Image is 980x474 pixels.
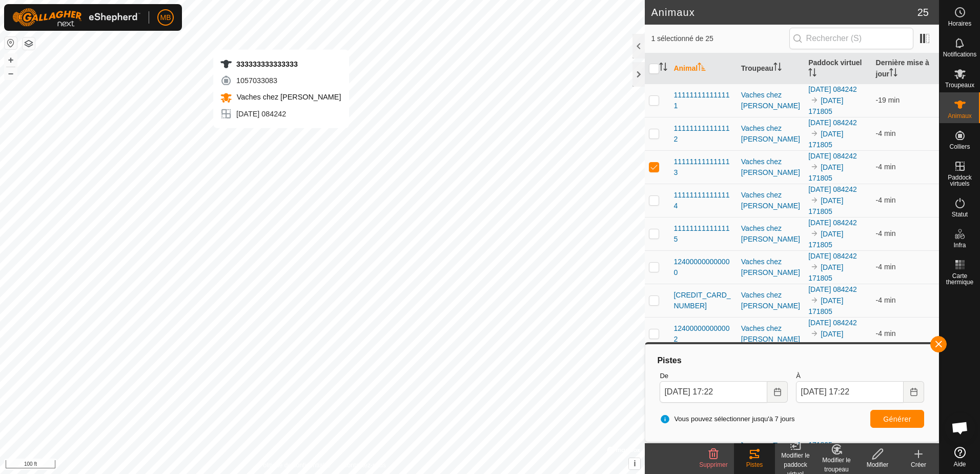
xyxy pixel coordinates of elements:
[767,381,788,403] button: Choose Date
[942,273,977,285] span: Carte thermique
[737,53,804,84] th: Troupeau
[741,90,800,111] div: Vaches chez [PERSON_NAME]
[23,37,35,50] button: Couches de carte
[808,319,857,327] a: [DATE] 084242
[876,229,896,238] span: 13 oct. 2025, 17 h 18
[741,156,800,178] div: Vaches chez [PERSON_NAME]
[789,28,913,49] input: Rechercher (S)
[872,53,939,84] th: Dernière mise à jour
[804,53,871,84] th: Paddock virtuel
[5,37,17,49] button: Réinitialiser la carte
[741,290,800,311] div: Vaches chez [PERSON_NAME]
[943,51,976,57] span: Notifications
[808,118,857,127] a: [DATE] 084242
[876,96,900,104] span: 13 oct. 2025, 17 h 03
[876,296,896,304] span: 13 oct. 2025, 17 h 18
[883,415,911,423] span: Générer
[870,410,924,428] button: Générer
[808,196,843,215] a: [DATE] 171805
[673,323,732,345] span: 124000000000002
[669,53,737,84] th: Animal
[952,211,968,218] span: Statut
[651,6,917,18] h2: Animaux
[808,70,816,78] p-sorticon: Activer pour trier
[898,460,939,469] div: Créer
[945,82,974,88] span: Troupeaux
[234,93,341,101] span: Vaches chez [PERSON_NAME]
[810,263,819,271] img: à
[808,85,857,93] a: [DATE] 084242
[741,123,800,145] div: Vaches chez [PERSON_NAME]
[673,123,732,145] span: 111111111111112
[660,371,788,381] label: De
[659,64,667,72] p-sorticon: Activer pour trier
[796,371,924,381] label: À
[810,329,819,338] img: à
[816,456,857,474] div: Modifier le troupeau
[808,330,843,349] a: [DATE] 171805
[876,263,896,271] span: 13 oct. 2025, 17 h 18
[808,152,857,160] a: [DATE] 084242
[741,256,800,278] div: Vaches chez [PERSON_NAME]
[948,113,972,119] span: Animaux
[808,297,843,315] a: [DATE] 171805
[942,174,977,187] span: Paddock virtuels
[660,414,794,424] span: Vous pouvez sélectionner jusqu'à 7 jours
[160,12,171,23] span: MB
[699,461,727,468] span: Supprimer
[220,108,341,120] div: [DATE] 084242
[948,21,971,27] span: Horaires
[808,263,843,282] a: [DATE] 171805
[808,252,857,260] a: [DATE] 084242
[673,256,732,278] span: 124000000000000
[876,329,896,338] span: 13 oct. 2025, 17 h 18
[949,144,970,150] span: Colliers
[940,443,980,471] a: Aide
[808,185,857,193] a: [DATE] 084242
[220,74,341,87] div: 1057033083
[810,129,819,137] img: à
[656,354,928,367] div: Pistes
[673,223,732,245] span: 111111111111115
[904,381,924,403] button: Choose Date
[651,33,789,44] span: 1 sélectionné de 25
[220,58,341,70] div: 333333333333333
[876,196,896,204] span: 13 oct. 2025, 17 h 18
[810,196,819,204] img: à
[5,67,17,80] button: –
[889,70,897,78] p-sorticon: Activer pour trier
[953,461,966,467] span: Aide
[5,54,17,66] button: +
[673,190,732,211] span: 111111111111114
[673,156,732,178] span: 111111111111113
[953,242,966,248] span: Infra
[857,460,898,469] div: Modifier
[917,5,929,20] span: 25
[259,461,330,470] a: Politique de confidentialité
[741,190,800,211] div: Vaches chez [PERSON_NAME]
[945,412,975,443] div: Ouvrir le chat
[808,163,843,182] a: [DATE] 171805
[634,459,636,468] span: i
[808,230,843,249] a: [DATE] 171805
[698,64,706,72] p-sorticon: Activer pour trier
[673,90,732,111] span: 111111111111111
[876,163,896,171] span: 13 oct. 2025, 17 h 18
[810,229,819,238] img: à
[808,130,843,149] a: [DATE] 171805
[673,290,732,311] span: [CREDIT_CARD_NUMBER]
[808,96,843,115] a: [DATE] 171805
[734,460,775,469] div: Pistes
[629,458,640,469] button: i
[808,219,857,227] a: [DATE] 084242
[12,8,140,27] img: Logo Gallagher
[741,323,800,345] div: Vaches chez [PERSON_NAME]
[810,296,819,304] img: à
[741,223,800,245] div: Vaches chez [PERSON_NAME]
[773,64,782,72] p-sorticon: Activer pour trier
[810,96,819,104] img: à
[876,129,896,137] span: 13 oct. 2025, 17 h 18
[810,163,819,171] img: à
[343,461,386,470] a: Contactez-nous
[808,285,857,293] a: [DATE] 084242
